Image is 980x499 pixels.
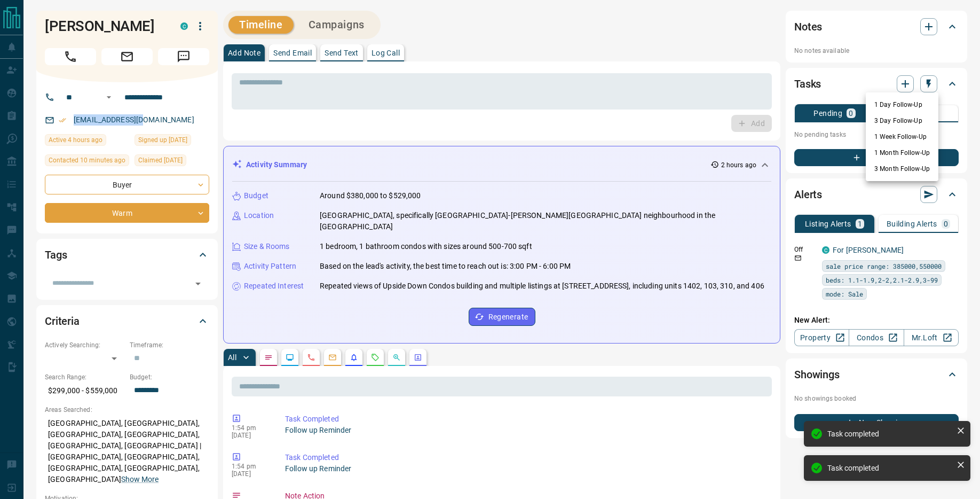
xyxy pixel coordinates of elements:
[866,129,938,145] li: 1 Week Follow-Up
[866,161,938,177] li: 3 Month Follow-Up
[866,97,938,113] li: 1 Day Follow-Up
[866,113,938,129] li: 3 Day Follow-Up
[827,464,952,472] div: Task completed
[866,145,938,161] li: 1 Month Follow-Up
[827,430,952,438] div: Task completed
